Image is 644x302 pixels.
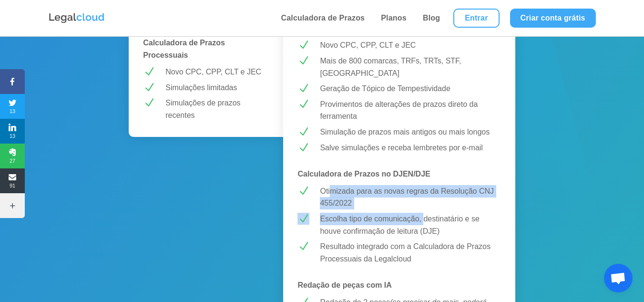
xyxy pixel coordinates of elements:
[48,12,105,24] img: Logo da Legalcloud
[297,185,309,197] span: N
[604,264,633,292] a: Bate-papo aberto
[165,97,269,121] p: Simulações de prazos recentes
[143,66,155,78] span: N
[143,39,225,59] strong: Calculadora de Prazos Processuais
[320,98,501,123] p: Provimentos de alterações de prazos direto da ferramenta
[297,240,309,252] span: N
[165,66,269,78] p: Novo CPC, CPP, CLT e JEC
[297,281,391,289] strong: Redação de peças com IA
[165,82,269,94] p: Simulações limitadas
[320,83,501,95] p: Geração de Tópico de Tempestividade
[297,98,309,110] span: N
[297,170,430,178] strong: Calculadora de Prazos no DJEN/DJE
[320,213,501,237] p: Escolha tipo de comunicação, destinatário e se houve confirmação de leitura (DJE)
[320,185,501,209] p: Otimizada para as novas regras da Resolução CNJ 455/2022
[320,126,501,138] p: Simulação de prazos mais antigos ou mais longos
[297,55,309,67] span: N
[320,55,501,79] p: Mais de 800 comarcas, TRFs, TRTs, STF, [GEOGRAPHIC_DATA]
[320,142,501,154] p: Salve simulações e receba lembretes por e-mail
[453,9,499,28] a: Entrar
[320,39,501,52] p: Novo CPC, CPP, CLT e JEC
[297,142,309,154] span: N
[297,83,309,94] span: N
[320,240,501,265] div: Resultado integrado com a Calculadora de Prazos Processuais da Legalcloud
[297,126,309,138] span: N
[510,9,596,28] a: Criar conta grátis
[143,97,155,109] span: N
[297,39,309,51] span: N
[143,82,155,94] span: N
[297,213,309,225] span: N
